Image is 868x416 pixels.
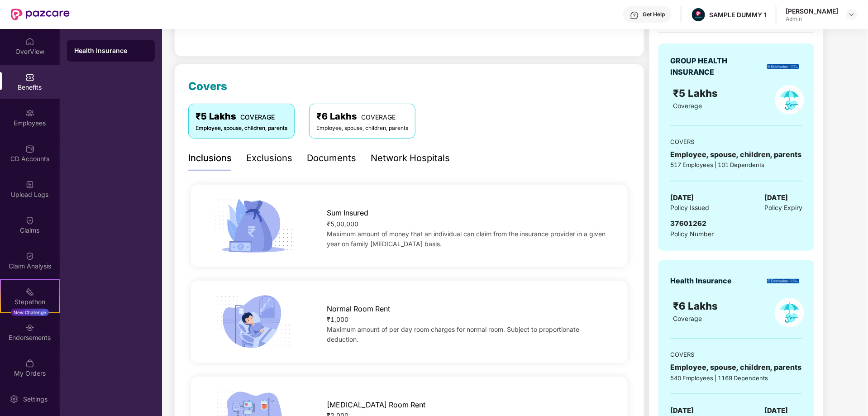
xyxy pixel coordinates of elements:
img: svg+xml;base64,PHN2ZyBpZD0iRW5kb3JzZW1lbnRzIiB4bWxucz0iaHR0cDovL3d3dy53My5vcmcvMjAwMC9zdmciIHdpZH... [25,323,34,332]
div: ₹5,00,000 [327,219,608,229]
div: Inclusions [188,151,232,165]
span: [DATE] [670,405,694,416]
div: 540 Employees | 1169 Dependents [670,373,802,383]
span: COVERAGE [240,113,275,121]
span: Policy Number [670,230,714,238]
div: Employee, spouse, children, parents [670,149,802,160]
img: svg+xml;base64,PHN2ZyBpZD0iU2V0dGluZy0yMHgyMCIgeG1sbnM9Imh0dHA6Ly93d3cudzMub3JnLzIwMDAvc3ZnIiB3aW... [10,395,19,404]
span: Coverage [673,315,702,322]
img: svg+xml;base64,PHN2ZyBpZD0iQ2xhaW0iIHhtbG5zPSJodHRwOi8vd3d3LnczLm9yZy8yMDAwL3N2ZyIgd2lkdGg9IjIwIi... [25,216,34,225]
div: SAMPLE DUMMY 1 [709,10,767,19]
img: Pazcare_Alternative_logo-01-01.png [692,8,705,21]
img: insurerLogo [767,64,799,69]
div: Network Hospitals [371,151,450,165]
img: svg+xml;base64,PHN2ZyBpZD0iRW1wbG95ZWVzIiB4bWxucz0iaHR0cDovL3d3dy53My5vcmcvMjAwMC9zdmciIHdpZHRoPS... [25,109,34,118]
span: COVERAGE [361,113,396,121]
div: [PERSON_NAME] [786,7,838,15]
img: policyIcon [775,85,804,115]
div: ₹1,000 [327,315,608,325]
div: Admin [786,15,838,23]
img: svg+xml;base64,PHN2ZyBpZD0iTXlfT3JkZXJzIiBkYXRhLW5hbWU9Ik15IE9yZGVycyIgeG1sbnM9Imh0dHA6Ly93d3cudz... [25,359,34,368]
span: ₹5 Lakhs [673,87,721,99]
div: Stepathon [1,297,59,306]
img: New Pazcare Logo [11,9,70,20]
div: COVERS [670,137,802,146]
img: svg+xml;base64,PHN2ZyBpZD0iRHJvcGRvd24tMzJ4MzIiIHhtbG5zPSJodHRwOi8vd3d3LnczLm9yZy8yMDAwL3N2ZyIgd2... [848,11,855,18]
img: svg+xml;base64,PHN2ZyBpZD0iSG9tZSIgeG1sbnM9Imh0dHA6Ly93d3cudzMub3JnLzIwMDAvc3ZnIiB3aWR0aD0iMjAiIG... [25,37,34,46]
img: svg+xml;base64,PHN2ZyB4bWxucz0iaHR0cDovL3d3dy53My5vcmcvMjAwMC9zdmciIHdpZHRoPSIyMSIgaGVpZ2h0PSIyMC... [25,287,34,296]
div: ₹6 Lakhs [316,110,408,124]
img: icon [210,292,296,352]
span: [DATE] [670,192,694,203]
span: Policy Issued [670,203,709,213]
img: svg+xml;base64,PHN2ZyBpZD0iVXBsb2FkX0xvZ3MiIGRhdGEtbmFtZT0iVXBsb2FkIExvZ3MiIHhtbG5zPSJodHRwOi8vd3... [25,180,34,189]
img: svg+xml;base64,PHN2ZyBpZD0iQmVuZWZpdHMiIHhtbG5zPSJodHRwOi8vd3d3LnczLm9yZy8yMDAwL3N2ZyIgd2lkdGg9Ij... [25,73,34,82]
div: Health Insurance [74,46,148,55]
span: 37601262 [670,219,706,228]
img: icon [210,196,296,256]
div: Employee, spouse, children, parents [316,124,408,133]
span: Coverage [673,102,702,110]
div: Settings [20,395,50,404]
span: [DATE] [764,405,788,416]
span: [DATE] [764,192,788,203]
img: svg+xml;base64,PHN2ZyBpZD0iQ0RfQWNjb3VudHMiIGRhdGEtbmFtZT0iQ0QgQWNjb3VudHMiIHhtbG5zPSJodHRwOi8vd3... [25,144,34,153]
img: svg+xml;base64,PHN2ZyBpZD0iSGVscC0zMngzMiIgeG1sbnM9Imh0dHA6Ly93d3cudzMub3JnLzIwMDAvc3ZnIiB3aWR0aD... [630,11,639,20]
div: COVERS [670,350,802,359]
span: Maximum amount of money that an individual can claim from the insurance provider in a given year ... [327,230,606,248]
div: Employee, spouse, children, parents [196,124,287,133]
div: New Challenge [11,309,49,316]
img: insurerLogo [767,279,799,284]
div: Documents [307,151,356,165]
span: Maximum amount of per day room charges for normal room. Subject to proportionate deduction. [327,325,579,343]
span: [MEDICAL_DATA] Room Rent [327,399,425,411]
span: Sum Insured [327,207,368,219]
span: Covers [188,80,227,93]
span: ₹6 Lakhs [673,300,721,312]
div: GROUP HEALTH INSURANCE [670,55,749,78]
img: policyIcon [775,298,804,327]
div: ₹5 Lakhs [196,110,287,124]
div: Employee, spouse, children, parents [670,362,802,373]
span: Normal Room Rent [327,303,390,315]
div: 517 Employees | 101 Dependents [670,160,802,169]
div: Get Help [643,11,665,18]
div: Health Insurance [670,275,732,287]
div: Exclusions [246,151,292,165]
img: svg+xml;base64,PHN2ZyBpZD0iQ2xhaW0iIHhtbG5zPSJodHRwOi8vd3d3LnczLm9yZy8yMDAwL3N2ZyIgd2lkdGg9IjIwIi... [25,252,34,261]
span: Policy Expiry [764,203,802,213]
